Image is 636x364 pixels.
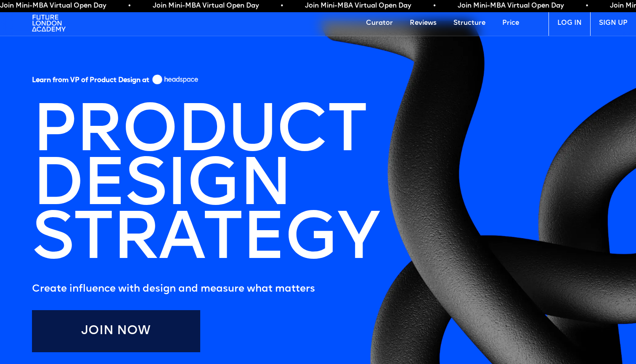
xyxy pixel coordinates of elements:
[358,11,401,36] a: Curator
[32,281,387,298] h5: Create influence with design and measure what matters
[32,76,149,88] h5: Learn from VP of Product Design at
[445,11,494,36] a: Structure
[590,11,636,36] a: SIGN UP
[24,98,387,276] h1: PRODUCT DESIGN STRATEGY
[579,2,582,10] span: •
[32,310,200,352] a: Join Now
[122,2,124,10] span: •
[494,11,527,36] a: Price
[401,11,445,36] a: Reviews
[274,2,277,10] span: •
[549,11,590,36] a: LOG IN
[427,2,429,10] span: •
